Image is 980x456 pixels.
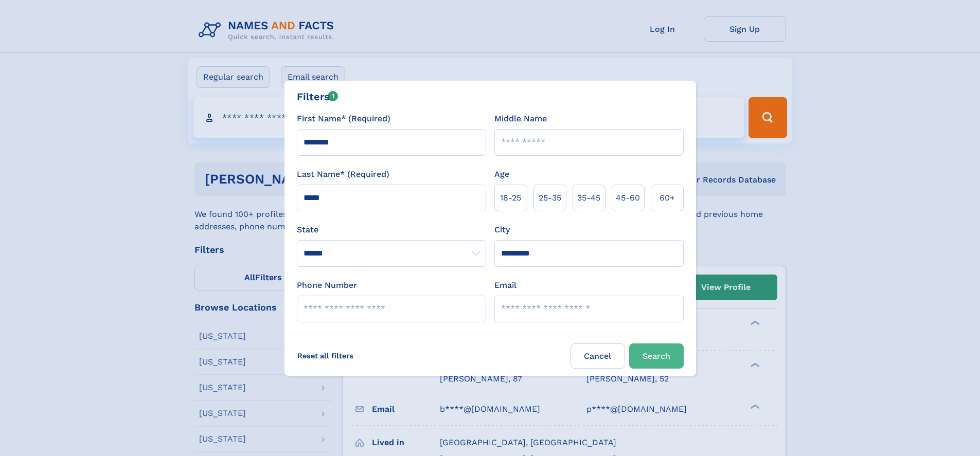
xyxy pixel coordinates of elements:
[571,343,625,369] label: Cancel
[577,192,600,204] span: 35‑45
[660,192,675,204] span: 60+
[616,192,640,204] span: 45‑60
[539,192,561,204] span: 25‑35
[297,113,390,125] label: First Name* (Required)
[500,192,521,204] span: 18‑25
[494,279,516,291] label: Email
[297,279,357,291] label: Phone Number
[494,224,510,236] label: City
[494,168,509,180] label: Age
[629,343,684,369] button: Search
[494,113,547,125] label: Middle Name
[291,343,360,368] label: Reset all filters
[297,168,389,180] label: Last Name* (Required)
[297,89,338,104] div: Filters
[297,224,486,236] label: State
